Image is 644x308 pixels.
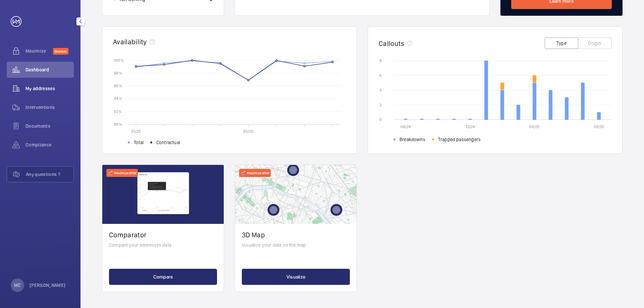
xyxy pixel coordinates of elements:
[25,48,53,54] span: Maximize
[399,136,425,143] span: Breakdowns
[243,129,254,134] text: 05/25
[114,122,122,126] text: 90 %
[242,242,350,248] p: Visualize your data on the map
[578,38,611,49] button: Origin
[242,231,350,239] h2: 3D Map
[109,242,217,248] p: Compare your addresses data
[114,83,122,88] text: 96 %
[594,124,604,129] text: 08/25
[239,169,271,177] div: Maximize offer
[113,38,147,46] h2: Availability
[379,58,382,63] text: 8
[109,269,217,285] button: Compare
[379,103,381,107] text: 2
[25,123,74,129] span: Documents
[466,124,475,129] text: 12/24
[438,136,481,143] span: Trapped passengers
[131,129,141,134] text: 01/25
[114,58,124,62] text: 100 %
[114,71,122,75] text: 98 %
[25,66,74,73] span: Dashboard
[379,73,382,78] text: 6
[25,104,74,111] span: Interventions
[529,124,540,129] text: 04/25
[156,139,180,146] span: Contractual
[114,96,122,101] text: 94 %
[379,88,382,93] text: 4
[25,141,74,148] span: Compliance
[114,109,122,114] text: 92 %
[26,171,73,178] span: Any questions ?
[379,39,405,48] h2: Callouts
[134,139,144,146] span: Total
[25,85,74,92] span: My addresses
[400,124,411,129] text: 08/24
[242,269,350,285] button: Visualize
[109,231,217,239] h2: Comparator
[14,282,20,289] p: MC
[545,38,578,49] button: Type
[30,282,66,289] p: [PERSON_NAME]
[379,117,382,122] text: 0
[53,48,68,55] span: Discover
[106,169,138,177] div: Maximize offer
